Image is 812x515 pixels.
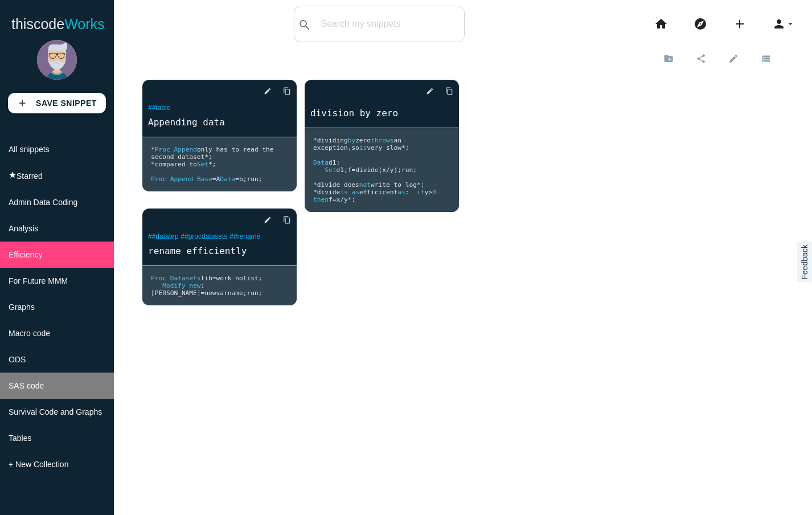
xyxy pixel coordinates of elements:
span: run [247,289,258,297]
a: create_new_folder [654,48,686,68]
span: Data [220,175,235,183]
span: as [351,189,359,196]
a: Copy to Clipboard [274,210,291,230]
span: f [329,196,333,203]
a: Copy to Clipboard [436,81,453,101]
span: Append [170,175,193,183]
span: , [348,144,352,152]
span: ; [243,289,247,297]
a: ##table [148,104,170,112]
span: throws [371,137,393,144]
span: / [340,196,344,203]
span: efficicent [359,189,397,196]
a: addSave Snippet [8,93,106,113]
span: is [359,144,367,152]
b: Save Snippet [36,99,97,108]
span: [PERSON_NAME] [151,289,201,297]
span: = [235,175,239,183]
i: content_copy [283,81,291,101]
span: + New Collection [9,460,68,469]
span: Graphs [9,303,35,312]
span: Starred [17,171,43,181]
span: very slow [367,144,401,152]
a: ##procdatasets [181,232,227,240]
i: create_new_folder [663,48,674,68]
a: edit [417,81,434,101]
span: is [340,189,347,196]
a: edit [255,210,272,230]
i: search [298,7,311,43]
span: : [405,189,409,196]
span: Datasets [170,275,201,282]
a: rename efficiently [142,244,297,257]
span: divide [317,189,340,196]
a: edit [719,48,751,68]
span: lib [201,275,212,282]
span: divide [355,166,378,174]
span: Set [197,161,208,168]
a: Appending data [142,116,297,129]
span: b [239,175,243,183]
span: A [216,175,220,183]
span: y [424,189,428,196]
i: arrow_drop_down [786,6,795,42]
span: Base [197,175,212,183]
span: x [336,196,340,203]
span: ( [379,166,383,174]
button: search [294,6,315,42]
i: edit [264,210,272,230]
span: dividing [317,137,348,144]
span: y [390,166,394,174]
span: Works [64,16,104,32]
span: 0 [432,189,436,196]
span: Data [313,159,329,166]
span: / [386,166,390,174]
span: Analysis [9,224,38,233]
span: SAS code [9,381,44,390]
a: share [686,48,719,68]
span: write to log [371,181,417,189]
i: edit [264,81,272,101]
a: Feedback [797,242,811,282]
i: share [696,48,706,68]
i: explore [694,6,707,42]
span: Survival Code and Graphs [9,407,102,416]
i: home [654,6,668,42]
span: work nolist [216,275,259,282]
a: thiscodeWorks [11,6,105,42]
span: For Future MMM [9,276,68,285]
input: Search my snippets [315,12,464,36]
span: zero [355,137,371,144]
span: ; [336,159,340,166]
span: ; [201,282,205,289]
span: Set [325,166,336,174]
span: run [247,175,259,183]
a: ##datatep [148,232,178,240]
i: add [733,6,747,42]
span: f [348,166,352,174]
span: Admin Data Coding [9,198,77,207]
span: = [201,289,205,297]
i: content_copy [283,210,291,230]
span: Modify [162,282,185,289]
span: ; [344,166,348,174]
span: y [344,196,348,203]
span: All snippets [9,145,50,154]
span: Proc [155,146,170,153]
span: ; [259,289,263,297]
i: edit [728,48,739,68]
i: add [17,93,27,113]
span: ODS [9,355,26,364]
span: ; [413,166,417,174]
span: d1 [336,166,343,174]
a: division by zero [305,107,459,120]
span: if [417,189,424,196]
span: Efficiency [9,250,43,259]
span: by [348,137,355,144]
span: = [212,175,216,183]
span: as [397,189,405,196]
span: Proc [151,275,166,282]
span: ; [243,175,247,183]
i: star [9,171,17,179]
a: Copy to Clipboard [274,81,291,101]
